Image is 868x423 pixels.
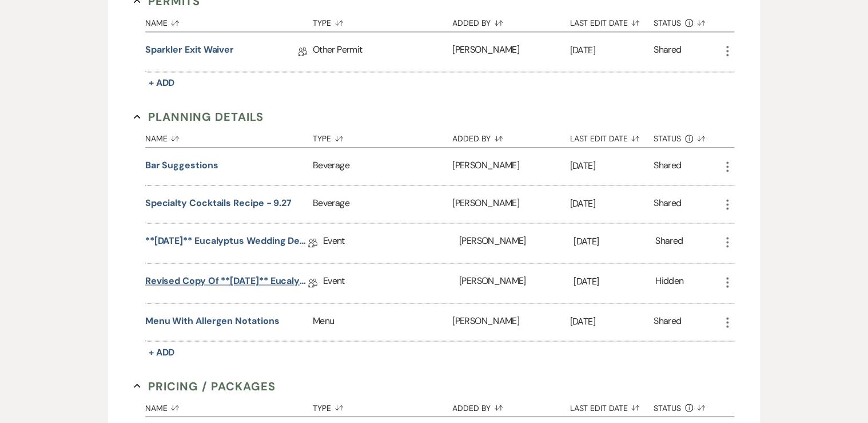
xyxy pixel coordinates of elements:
[654,19,681,27] span: Status
[654,10,720,31] button: Status
[452,303,570,341] div: [PERSON_NAME]
[655,274,683,292] div: Hidden
[570,159,654,173] p: [DATE]
[313,32,452,72] div: Other Permit
[570,125,654,147] button: Last Edit Date
[145,314,280,328] button: Menu with Allergen Notations
[149,346,175,358] span: + Add
[313,125,452,147] button: Type
[570,10,654,31] button: Last Edit Date
[149,77,175,89] span: + Add
[145,234,308,252] a: **[DATE]** Eucalyptus Wedding Details
[145,43,234,61] a: Sparkler Exit Waiver
[654,135,681,143] span: Status
[654,314,681,330] div: Shared
[145,196,292,210] button: Specialty Cocktails Recipe - 9.27
[145,394,313,416] button: Name
[313,303,452,341] div: Menu
[655,234,683,252] div: Shared
[145,10,313,31] button: Name
[459,223,574,263] div: [PERSON_NAME]
[313,394,452,416] button: Type
[654,196,681,212] div: Shared
[145,274,308,292] a: Revised Copy of **[DATE]** Eucalyptus Wedding Details
[145,344,178,360] button: + Add
[145,125,313,147] button: Name
[570,314,654,329] p: [DATE]
[452,32,570,72] div: [PERSON_NAME]
[134,108,264,125] button: Planning Details
[452,394,570,416] button: Added By
[570,43,654,58] p: [DATE]
[452,10,570,31] button: Added By
[145,159,218,172] button: Bar suggestions
[452,148,570,185] div: [PERSON_NAME]
[323,263,459,303] div: Event
[313,10,452,31] button: Type
[654,43,681,61] div: Shared
[459,263,574,303] div: [PERSON_NAME]
[313,148,452,185] div: Beverage
[570,394,654,416] button: Last Edit Date
[134,377,276,394] button: Pricing / Packages
[452,125,570,147] button: Added By
[574,274,655,289] p: [DATE]
[313,185,452,223] div: Beverage
[323,223,459,263] div: Event
[654,159,681,174] div: Shared
[145,75,178,91] button: + Add
[654,394,720,416] button: Status
[574,234,655,249] p: [DATE]
[570,196,654,211] p: [DATE]
[452,185,570,223] div: [PERSON_NAME]
[654,125,720,147] button: Status
[654,404,681,412] span: Status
